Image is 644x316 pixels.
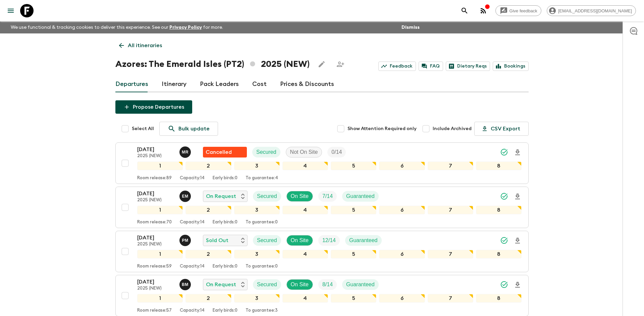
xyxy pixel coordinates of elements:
[347,125,417,132] span: Show Attention Required only
[137,278,174,286] p: [DATE]
[282,250,328,258] div: 4
[115,142,529,184] button: [DATE]2025 (NEW)Mario RangelFlash Pack cancellationSecuredNot On SiteTrip Fill12345678Room releas...
[257,236,277,244] p: Secured
[458,4,471,17] button: search adventures
[169,25,202,30] a: Privacy Policy
[115,39,166,52] a: All itineraries
[182,149,189,155] p: M R
[4,4,17,17] button: menu
[179,237,192,242] span: Paula Medeiros
[182,194,188,199] p: E M
[178,125,210,133] p: Bulk update
[137,242,174,247] p: 2025 (NEW)
[476,250,522,258] div: 8
[322,281,333,289] p: 8 / 14
[500,236,508,244] svg: Synced Successfully
[334,58,347,71] span: Share this itinerary
[185,206,231,214] div: 2
[291,281,309,289] p: On Site
[185,294,231,303] div: 2
[115,187,529,228] button: [DATE]2025 (NEW)Eduardo MirandaOn RequestSecuredOn SiteTrip FillGuaranteed12345678Room release:70...
[179,148,192,154] span: Mario Rangel
[162,76,186,92] a: Itinerary
[428,294,473,303] div: 7
[286,147,322,157] div: Not On Site
[137,220,172,225] p: Room release: 70
[500,148,508,156] svg: Synced Successfully
[206,148,232,156] p: Cancelled
[137,145,174,153] p: [DATE]
[137,153,174,159] p: 2025 (NEW)
[180,176,205,181] p: Capacity: 14
[514,148,522,156] svg: Download Onboarding
[428,250,473,258] div: 7
[179,146,192,158] button: MR
[203,147,247,157] div: Flash Pack cancellation
[315,58,328,71] button: Edit this itinerary
[291,236,309,244] p: On Site
[400,23,421,32] button: Dismiss
[433,125,472,132] span: Include Archived
[137,308,172,313] p: Room release: 57
[179,235,192,246] button: PM
[331,206,376,214] div: 5
[257,281,277,289] p: Secured
[182,238,188,243] p: P M
[213,220,237,225] p: Early birds: 0
[428,206,473,214] div: 7
[331,294,376,303] div: 5
[206,192,236,200] p: On Request
[280,76,334,92] a: Prices & Discounts
[322,192,333,200] p: 7 / 14
[213,264,237,269] p: Early birds: 0
[331,162,376,170] div: 5
[182,282,189,287] p: B M
[346,281,375,289] p: Guaranteed
[547,5,636,16] div: [EMAIL_ADDRESS][DOMAIN_NAME]
[500,281,508,289] svg: Synced Successfully
[234,250,280,258] div: 3
[253,235,281,246] div: Secured
[318,279,337,290] div: Trip Fill
[252,76,267,92] a: Cost
[514,281,522,289] svg: Download Onboarding
[290,148,318,156] p: Not On Site
[286,279,313,290] div: On Site
[322,236,336,244] p: 12 / 14
[500,192,508,200] svg: Synced Successfully
[179,193,192,198] span: Eduardo Miranda
[256,148,276,156] p: Secured
[346,192,375,200] p: Guaranteed
[282,294,328,303] div: 4
[446,62,490,71] a: Dietary Reqs
[379,294,425,303] div: 6
[137,286,174,291] p: 2025 (NEW)
[474,122,529,136] button: CSV Export
[115,100,192,114] button: Propose Departures
[327,147,346,157] div: Trip Fill
[379,206,425,214] div: 6
[253,191,281,202] div: Secured
[206,281,236,289] p: On Request
[506,8,541,13] span: Give feedback
[286,235,313,246] div: On Site
[379,250,425,258] div: 6
[257,192,277,200] p: Secured
[318,235,340,246] div: Trip Fill
[115,76,148,92] a: Departures
[137,206,183,214] div: 1
[115,231,529,272] button: [DATE]2025 (NEW)Paula MedeirosSold OutSecuredOn SiteTrip FillGuaranteed12345678Room release:59Cap...
[179,281,192,286] span: Bruno Melo
[115,58,310,71] h1: Azores: The Emerald Isles (PT2) 2025 (NEW)
[137,162,183,170] div: 1
[234,162,280,170] div: 3
[476,162,522,170] div: 8
[159,122,218,136] a: Bulk update
[253,279,281,290] div: Secured
[234,206,280,214] div: 3
[137,190,174,198] p: [DATE]
[291,192,309,200] p: On Site
[282,206,328,214] div: 4
[379,162,425,170] div: 6
[378,62,416,71] a: Feedback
